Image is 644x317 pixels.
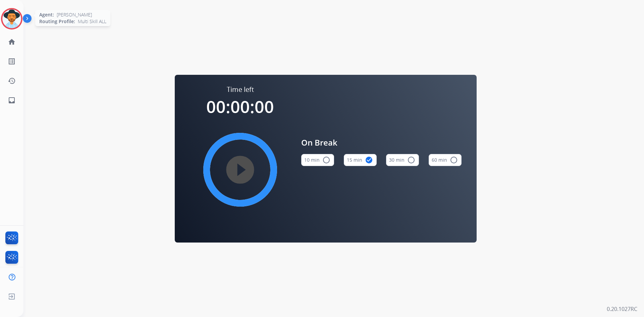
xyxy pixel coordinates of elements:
[2,9,21,28] img: avatar
[8,38,16,46] mat-icon: home
[407,156,415,164] mat-icon: radio_button_unchecked
[8,96,16,104] mat-icon: inbox
[322,156,330,164] mat-icon: radio_button_unchecked
[39,18,75,25] span: Routing Profile:
[227,85,254,94] span: Time left
[301,154,334,166] button: 10 min
[386,154,419,166] button: 30 min
[450,156,458,164] mat-icon: radio_button_unchecked
[206,95,274,118] span: 00:00:00
[429,154,462,166] button: 60 min
[8,57,16,65] mat-icon: list_alt
[365,156,373,164] mat-icon: check_circle
[8,77,16,85] mat-icon: history
[78,18,106,25] span: Multi Skill ALL
[607,305,637,313] p: 0.20.1027RC
[301,137,462,149] span: On Break
[39,11,54,18] span: Agent:
[236,166,244,174] mat-icon: play_circle_filled
[344,154,377,166] button: 15 min
[57,11,92,18] span: [PERSON_NAME]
